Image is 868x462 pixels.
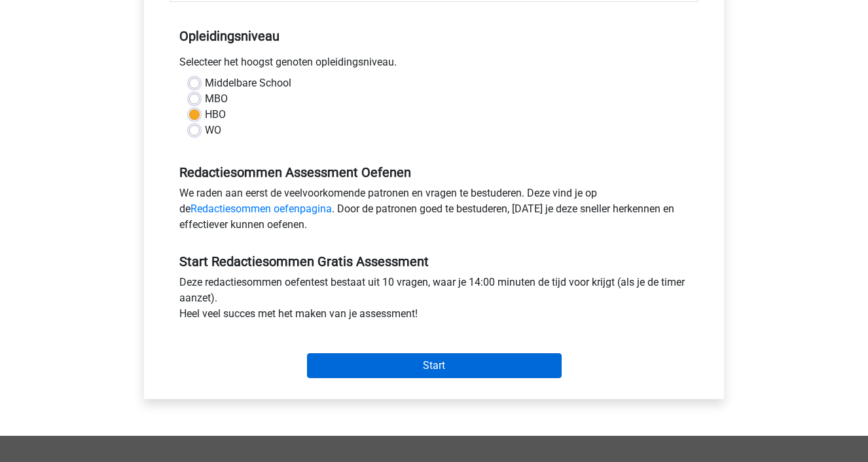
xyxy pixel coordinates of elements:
[205,107,226,123] label: HBO
[179,164,689,180] h5: Redactiesommen Assessment Oefenen
[190,202,332,215] a: Redactiesommen oefenpagina
[170,275,698,327] div: Deze redactiesommen oefentest bestaat uit 10 vragen, waar je 14:00 minuten de tijd voor krijgt (a...
[170,54,698,75] div: Selecteer het hoogst genoten opleidingsniveau.
[205,91,228,107] label: MBO
[307,353,562,378] input: Start
[179,254,689,269] h5: Start Redactiesommen Gratis Assessment
[205,123,221,138] label: WO
[179,23,689,49] h5: Opleidingsniveau
[205,75,291,91] label: Middelbare School
[170,185,698,238] div: We raden aan eerst de veelvoorkomende patronen en vragen te bestuderen. Deze vind je op de . Door...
